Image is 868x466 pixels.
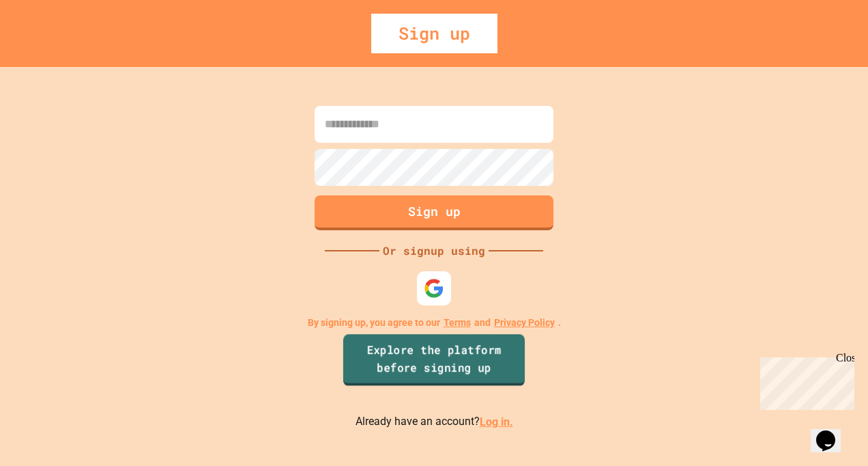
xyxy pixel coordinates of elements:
a: Log in. [480,415,513,428]
a: Terms [444,316,471,330]
iframe: chat widget [755,352,854,410]
div: Or signup using [379,243,489,259]
iframe: chat widget [811,411,854,452]
button: Sign up [315,195,553,230]
img: google-icon.svg [424,278,444,299]
p: By signing up, you agree to our and . [308,316,561,330]
a: Privacy Policy [494,316,555,330]
div: Chat with us now!Close [5,5,94,87]
a: Explore the platform before signing up [343,334,525,386]
div: Sign up [371,14,497,53]
p: Already have an account? [356,413,513,430]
